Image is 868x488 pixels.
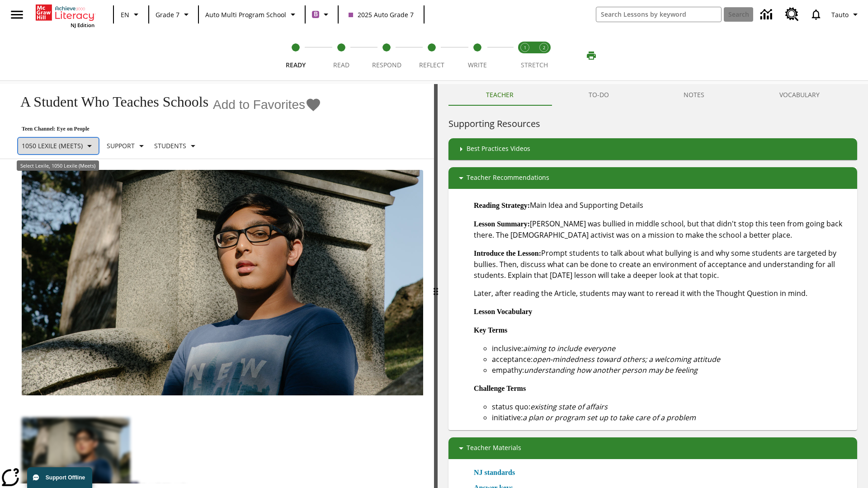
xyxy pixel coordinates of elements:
[202,6,302,23] button: School: Auto Multi program School, Select your school
[11,126,321,132] p: Teen Channel: Eye on People
[512,31,538,80] button: Stretch Read step 1 of 2
[333,61,349,69] span: Read
[467,144,530,155] p: Best Practices Videos
[474,249,541,257] strong: Introduce the Lesson:
[448,138,857,160] div: Best Practices Videos
[524,45,526,51] text: 1
[828,6,864,23] button: Profile/Settings
[492,343,850,354] li: inclusive:
[315,31,367,80] button: Read step 2 of 5
[523,413,696,422] em: a plan or program set up to take care of a problem
[117,6,146,23] button: Language: EN, Select a language
[438,84,868,488] div: activity
[269,31,322,80] button: Ready step 1 of 5
[213,98,305,112] span: Add to Favorites
[121,10,129,19] span: EN
[523,343,615,353] em: aiming to include everyone
[154,141,186,150] p: Students
[474,326,507,334] strong: Key Terms
[524,365,698,375] em: understanding how another person may be feeling
[467,443,521,454] p: Teacher Materials
[646,84,742,106] button: NOTES
[780,2,804,27] a: Resource Center, Will open in new tab
[755,2,780,27] a: Data Center
[308,6,335,23] button: Boost Class color is purple. Change class color
[474,385,526,392] strong: Challenge Terms
[448,84,551,106] button: Teacher
[360,31,413,80] button: Respond step 3 of 5
[71,22,94,28] span: NJ Edition
[314,9,318,20] span: B
[804,3,828,26] a: Notifications
[551,84,646,106] button: TO-DO
[349,10,414,19] span: 2025 Auto Grade 7
[46,474,85,481] span: Support Offline
[577,47,606,64] button: Print
[474,202,530,209] strong: Reading Strategy:
[419,61,444,69] span: Reflect
[596,7,721,22] input: search field
[103,138,151,154] button: Scaffolds, Support
[492,365,850,375] li: empathy:
[451,31,504,80] button: Write step 5 of 5
[492,412,850,423] li: initiative:
[831,10,849,19] span: Tauto
[492,401,850,412] li: status quo:
[467,173,549,183] p: Teacher Recommendations
[474,288,850,299] p: Later, after reading the Article, students may want to reread it with the Thought Question in mind.
[492,354,850,365] li: acceptance:
[152,6,195,23] button: Grade: Grade 7, Select a grade
[474,467,520,478] a: NJ standards
[448,437,857,459] div: Teacher Materials
[474,218,850,240] p: [PERSON_NAME] was bullied in middle school, but that didn't stop this teen from going back there....
[474,248,850,281] p: Prompt students to talk about what bullying is and why some students are targeted by bullies. The...
[530,402,608,412] em: existing state of affairs
[543,45,545,51] text: 2
[11,94,208,110] h1: A Student Who Teaches Schools
[27,467,92,488] button: Support Offline
[22,170,423,396] img: A teenager is outside sitting near a large headstone in a cemetery.
[372,61,401,69] span: Respond
[531,31,557,80] button: Stretch Respond step 2 of 2
[406,31,458,80] button: Reflect step 4 of 5
[151,138,202,154] button: Select Student
[4,1,30,28] button: Open side menu
[468,61,487,69] span: Write
[107,141,135,150] p: Support
[156,10,179,19] span: Grade 7
[448,117,857,131] h6: Supporting Resources
[448,167,857,189] div: Teacher Recommendations
[474,308,532,315] strong: Lesson Vocabulary
[474,220,530,228] strong: Lesson Summary:
[742,84,857,106] button: VOCABULARY
[213,97,321,113] button: Add to Favorites - A Student Who Teaches Schools
[36,3,94,28] div: Home
[17,160,99,171] div: Select Lexile, 1050 Lexile (Meets)
[18,138,99,154] button: Select Lexile, 1050 Lexile (Meets)
[286,61,306,69] span: Ready
[448,84,857,106] div: Instructional Panel Tabs
[533,354,720,364] em: open-mindedness toward others; a welcoming attitude
[474,200,850,211] p: Main Idea and Supporting Details
[521,61,548,69] span: STRETCH
[22,141,83,150] p: 1050 Lexile (Meets)
[205,10,286,19] span: Auto Multi program School
[434,84,438,488] div: Press Enter or Spacebar and then press right and left arrow keys to move the slider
